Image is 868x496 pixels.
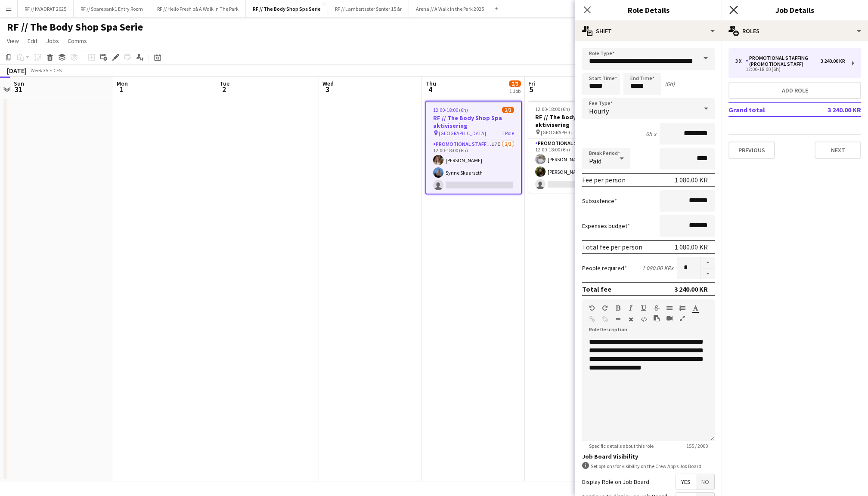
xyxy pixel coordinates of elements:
[641,305,647,311] button: Underline
[535,106,570,112] span: 12:00-18:00 (6h)
[582,443,660,449] span: Specific details about this role
[701,268,715,279] button: Decrease
[18,0,74,17] button: RF // KVADRAT 2025
[582,176,626,184] div: Fee per person
[28,67,50,74] span: Week 35
[589,305,595,311] button: Undo
[220,80,229,87] span: Tue
[426,114,521,129] h3: RF // The Body Shop Spa aktivisering
[679,443,715,449] span: 155 / 2000
[807,103,861,117] td: 3 240.00 KR
[735,67,845,71] div: 12:00-18:00 (6h)
[728,103,807,117] td: Grand total
[433,107,468,113] span: 12:00-18:00 (6h)
[728,82,861,99] button: Add role
[409,0,491,17] button: Arena // A Walk in the Park 2025
[7,21,143,34] h1: RF // The Body Shop Spa Serie
[582,478,649,486] label: Display Role on Job Board
[53,67,65,74] div: CEST
[425,80,436,87] span: Thu
[696,474,714,490] span: No
[328,0,409,17] button: RF // Lambertseter Senter 15 år
[722,4,868,15] h3: Job Details
[582,222,630,230] label: Expenses budget
[322,80,334,87] span: Wed
[575,4,722,15] h3: Role Details
[821,58,845,64] div: 3 240.00 KR
[674,285,708,293] div: 3 240.00 KR
[735,58,746,64] div: 3 x
[582,462,715,470] div: Set options for visibility on the Crew App’s Job Board
[7,66,27,75] div: [DATE]
[654,315,660,322] button: Paste as plain text
[582,285,611,293] div: Total fee
[218,84,229,94] span: 2
[692,305,698,311] button: Text Color
[628,305,634,311] button: Italic
[528,139,625,193] app-card-role: Promotional Staffing (Promotional Staff)14I2A2/312:00-18:00 (6h)[PERSON_NAME][PERSON_NAME]
[665,80,675,88] div: (6h)
[582,264,627,272] label: People required
[439,130,486,136] span: [GEOGRAPHIC_DATA]
[675,243,708,251] div: 1 080.00 KR
[528,80,535,87] span: Fri
[24,35,41,46] a: Edit
[654,305,660,311] button: Strikethrough
[541,129,588,136] span: [GEOGRAPHIC_DATA]
[589,157,601,165] span: Paid
[509,88,521,94] div: 1 Job
[746,55,821,67] div: Promotional Staffing (Promotional Staff)
[615,305,621,311] button: Bold
[527,84,535,94] span: 5
[7,37,19,45] span: View
[628,316,634,323] button: Clear Formatting
[43,35,62,46] a: Jobs
[425,101,522,194] app-job-card: 12:00-18:00 (6h)2/3RF // The Body Shop Spa aktivisering [GEOGRAPHIC_DATA]1 RolePromotional Staffi...
[426,139,521,194] app-card-role: Promotional Staffing (Promotional Staff)17I2/312:00-18:00 (6h)[PERSON_NAME]Synne Skaarseth
[3,35,22,46] a: View
[646,130,656,138] div: 6h x
[722,21,868,41] div: Roles
[502,107,514,113] span: 2/3
[28,37,37,45] span: Edit
[641,316,647,323] button: HTML Code
[666,305,673,311] button: Unordered List
[424,84,436,94] span: 4
[115,84,128,94] span: 1
[528,101,625,193] app-job-card: 12:00-18:00 (6h)2/3RF // The Body Shop Spa aktivisering [GEOGRAPHIC_DATA]1 RolePromotional Staffi...
[117,80,128,87] span: Mon
[602,305,608,311] button: Redo
[502,130,514,136] span: 1 Role
[676,474,696,490] span: Yes
[74,0,150,17] button: RF // Sparebank1 Entry Room
[64,35,90,46] a: Comms
[679,305,685,311] button: Ordered List
[615,316,621,323] button: Horizontal Line
[14,80,24,87] span: Sun
[509,80,521,87] span: 2/3
[68,37,87,45] span: Comms
[666,315,673,322] button: Insert video
[679,315,685,322] button: Fullscreen
[582,453,715,460] h3: Job Board Visibility
[246,0,328,17] button: RF // The Body Shop Spa Serie
[528,113,625,129] h3: RF // The Body Shop Spa aktivisering
[728,142,775,159] button: Previous
[150,0,246,17] button: RF // Hello Fresh på A Walk In The Park
[701,257,715,268] button: Increase
[582,243,642,251] div: Total fee per person
[12,84,24,94] span: 31
[675,176,708,184] div: 1 080.00 KR
[642,264,673,272] div: 1 080.00 KR x
[46,37,59,45] span: Jobs
[575,21,722,41] div: Shift
[321,84,334,94] span: 3
[582,197,617,205] label: Subsistence
[815,142,861,159] button: Next
[589,107,609,115] span: Hourly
